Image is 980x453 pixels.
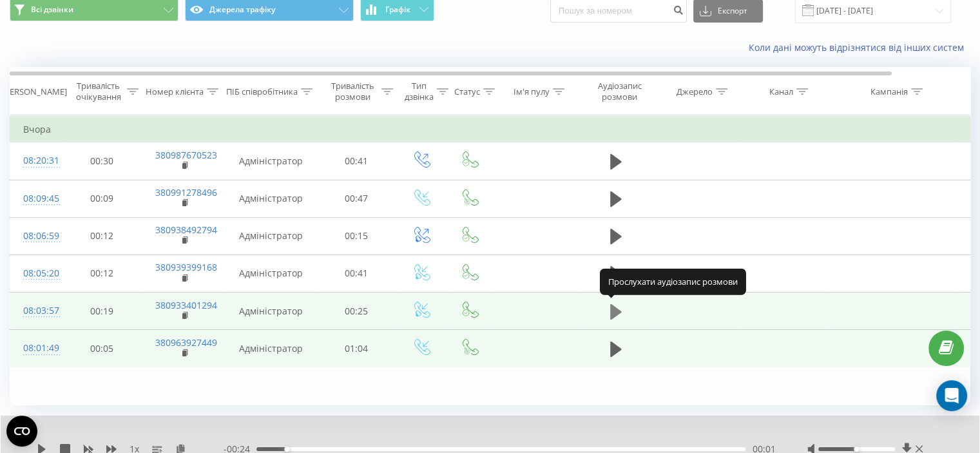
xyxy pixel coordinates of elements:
div: Тривалість розмови [327,81,378,102]
div: Open Intercom Messenger [936,380,967,411]
td: 00:12 [62,255,142,292]
td: 00:47 [316,180,397,217]
span: Графік [385,5,410,14]
div: [PERSON_NAME] [2,86,67,97]
div: 08:09:45 [23,186,49,211]
div: Статус [454,86,480,97]
td: 00:15 [316,217,397,255]
a: 380991278496 [155,186,217,198]
span: Всі дзвінки [31,5,73,15]
td: Адміністратор [226,255,316,292]
div: Аудіозапис розмови [588,81,651,102]
a: 380963927449 [155,336,217,349]
div: Тип дзвінка [405,81,434,102]
div: Кампанія [870,86,908,97]
div: Джерело [677,86,713,97]
a: Коли дані можуть відрізнятися вiд інших систем [749,41,970,53]
td: 00:25 [316,293,397,330]
td: 00:12 [62,217,142,255]
td: Адміністратор [226,142,316,180]
div: Канал [769,86,793,97]
div: Прослухати аудіозапис розмови [600,269,746,294]
div: 08:06:59 [23,224,49,249]
td: 01:04 [316,330,397,367]
td: 00:09 [62,180,142,217]
td: 00:05 [62,330,142,367]
button: Open CMP widget [6,416,37,447]
div: Accessibility label [854,447,859,452]
a: 380938492794 [155,224,217,236]
a: 380933401294 [155,299,217,311]
td: 00:41 [316,142,397,180]
td: 00:30 [62,142,142,180]
div: 08:20:31 [23,148,49,173]
td: 00:19 [62,293,142,330]
td: Адміністратор [226,217,316,255]
a: 380939399168 [155,261,217,273]
td: 00:41 [316,255,397,292]
div: 08:03:57 [23,298,49,323]
td: Адміністратор [226,180,316,217]
div: Accessibility label [284,447,289,452]
div: ПІБ співробітника [226,86,298,97]
div: Ім'я пулу [514,86,550,97]
td: Адміністратор [226,330,316,367]
td: Адміністратор [226,293,316,330]
div: Номер клієнта [146,86,204,97]
div: Тривалість очікування [73,81,124,102]
div: 08:05:20 [23,261,49,286]
div: 08:01:49 [23,336,49,361]
a: 380987670523 [155,149,217,161]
